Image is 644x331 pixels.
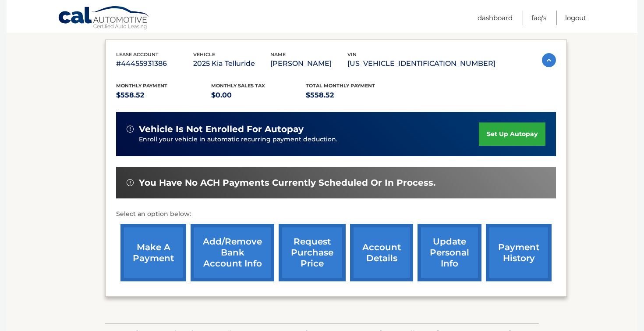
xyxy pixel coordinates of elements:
[116,89,211,101] p: $558.52
[127,126,134,133] img: alert-white.svg
[418,224,481,281] a: update personal info
[306,89,401,101] p: $558.52
[347,51,357,58] span: vin
[193,58,270,70] p: 2025 Kia Telluride
[479,122,545,146] a: set up autopay
[116,58,193,70] p: #44455931386
[193,51,215,58] span: vehicle
[120,224,186,281] a: make a payment
[116,51,159,58] span: lease account
[486,224,552,281] a: payment history
[270,58,347,70] p: [PERSON_NAME]
[531,11,546,25] a: FAQ's
[542,53,556,67] img: accordion-active.svg
[211,83,265,89] span: Monthly sales Tax
[565,11,586,25] a: Logout
[139,177,435,188] span: You have no ACH payments currently scheduled or in process.
[139,124,304,135] span: vehicle is not enrolled for autopay
[279,224,346,281] a: request purchase price
[270,51,286,58] span: name
[211,89,306,101] p: $0.00
[347,58,495,70] p: [US_VEHICLE_IDENTIFICATION_NUMBER]
[116,83,167,89] span: Monthly Payment
[478,11,513,25] a: Dashboard
[58,6,150,31] a: Cal Automotive
[127,179,134,186] img: alert-white.svg
[139,135,479,144] p: Enroll your vehicle in automatic recurring payment deduction.
[350,224,413,281] a: account details
[116,209,556,219] p: Select an option below:
[306,83,375,89] span: Total Monthly Payment
[191,224,274,281] a: Add/Remove bank account info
